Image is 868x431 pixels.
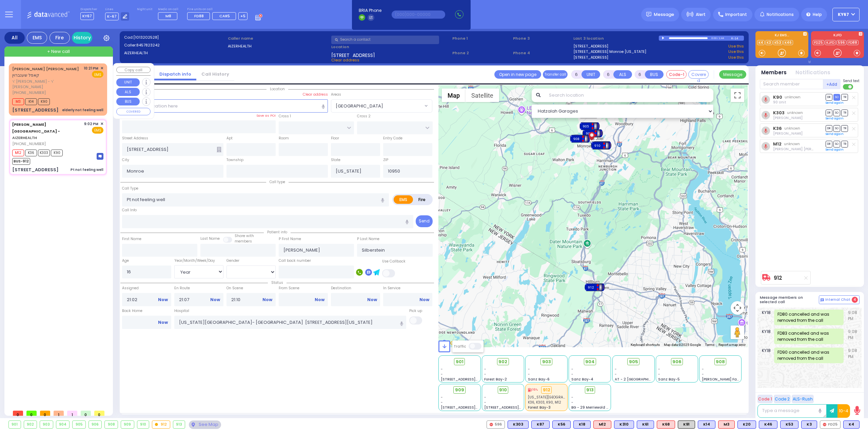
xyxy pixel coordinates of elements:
span: AT - 2 [GEOGRAPHIC_DATA] [615,377,665,382]
gmp-advanced-marker: Client [587,130,597,140]
label: First Name [122,236,141,242]
span: [GEOGRAPHIC_DATA] [336,103,383,110]
span: [PERSON_NAME] Farm [702,377,742,382]
span: - [615,372,617,377]
span: +5 [240,13,245,19]
div: K-14 [731,36,744,41]
label: AIZERHEALTH [124,50,225,56]
span: KY18 [762,329,774,344]
span: ר' [PERSON_NAME] - ר' [PERSON_NAME] [12,79,81,90]
img: comment-alt.png [821,298,824,302]
span: DR [826,110,832,116]
a: [PERSON_NAME] [PERSON_NAME] [12,66,79,72]
label: Hospital [174,308,189,314]
a: FD88 [847,40,859,45]
img: message.svg [646,12,651,17]
div: 908 [570,134,590,144]
div: ALS [657,420,675,429]
span: - [658,367,660,372]
div: BLS [508,420,529,429]
div: 906 [89,421,102,428]
div: 905 [579,121,600,131]
span: Sanz Bay-5 [658,377,680,382]
button: Toggle fullscreen view [731,89,744,102]
label: Clear address [303,92,328,97]
a: Send again [826,116,844,120]
input: Search location [545,89,714,102]
span: K90 [38,98,50,105]
label: Areas [331,92,341,97]
div: 913 [173,421,185,428]
span: unknown [784,141,800,146]
label: Dispatcher [80,7,97,12]
span: Phone 4 [513,50,571,56]
div: 904 [56,421,70,428]
div: 1:44 [718,34,725,42]
span: WOODBURY JUNCTION [331,99,432,112]
input: Search hospital [174,316,407,329]
img: red-radio-icon.svg [823,423,826,426]
button: Covered [688,70,709,79]
span: unknown [787,110,803,115]
a: 912 [774,275,782,280]
label: Call back number [279,258,311,263]
label: Assigned [122,286,171,291]
span: 90 Unit [773,100,786,105]
button: Code-1 [666,70,687,79]
label: Entry Code [383,136,402,141]
div: 912 [585,282,605,292]
span: 904 [585,358,595,365]
span: M12 [12,150,24,156]
button: UNIT [581,70,600,79]
span: Moshe Mier Silberstein [773,146,833,152]
span: - [702,367,704,372]
span: KY67 [838,12,849,18]
div: BLS [801,420,817,429]
div: 912 [152,421,170,428]
a: [STREET_ADDRESS] [573,55,608,60]
button: ALS [116,88,140,96]
a: Dispatch info [154,71,196,77]
span: M8 [165,13,171,19]
span: 0 [81,411,91,416]
div: ALS [718,420,735,429]
input: (000)000-00000 [392,11,445,19]
button: 10-4 [837,404,850,418]
h5: Message members on selected call [760,295,819,304]
span: Forest Bay-2 [484,377,507,382]
div: FD80 cancelled and was removed from the call [774,310,844,325]
div: FD90 cancelled and was removed from the call [774,348,844,363]
span: 901 [456,358,463,365]
label: Cad: [124,35,225,40]
a: FD25 [813,40,824,45]
a: Send again [826,101,844,105]
a: KJFD [825,40,836,45]
a: K46 [783,40,793,45]
div: All [4,32,25,44]
span: [STREET_ADDRESS] [331,52,375,57]
a: Send again [826,148,844,152]
label: Fire units on call [187,7,248,12]
span: + New call [47,48,70,55]
span: CAR5 [219,13,230,19]
span: 8457823242 [136,42,160,48]
div: 905 [73,421,85,428]
div: 910 [591,140,611,151]
div: / [717,34,718,42]
span: - [702,372,704,377]
div: FD83 cancelled and was removed from the call [774,329,844,344]
span: SO [833,94,840,100]
div: BLS [759,420,777,429]
small: Share with [235,233,254,238]
span: Important [725,12,747,18]
span: 910 [499,387,507,393]
span: members [235,239,252,244]
img: Logo [27,10,72,19]
label: Night unit [137,7,152,12]
span: Patient info [264,230,291,235]
button: Show satellite imagery [466,89,499,102]
label: En Route [174,286,223,291]
label: Cross 1 [279,114,291,119]
a: K303 [773,110,785,115]
label: Save as POI [256,113,276,118]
